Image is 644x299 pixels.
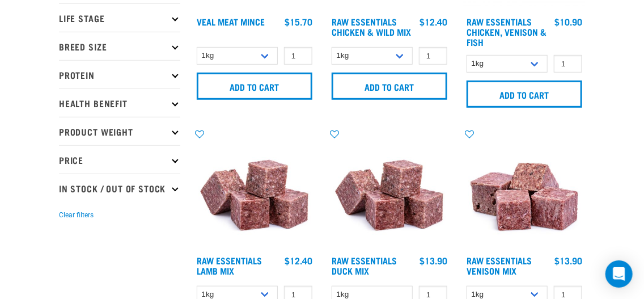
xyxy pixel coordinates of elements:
div: $12.40 [285,255,312,266]
p: Price [59,145,180,174]
p: Breed Size [59,32,180,60]
input: 1 [284,47,312,65]
div: $13.90 [420,255,447,266]
p: Product Weight [59,117,180,145]
button: Clear filters [59,210,94,220]
a: Veal Meat Mince [197,19,265,24]
input: Add to cart [332,73,447,100]
div: Open Intercom Messenger [605,260,633,288]
img: ?1041 RE Lamb Mix 01 [329,128,450,250]
input: 1 [554,55,582,73]
input: Add to cart [467,81,582,108]
p: Health Benefit [59,89,180,117]
a: Raw Essentials Chicken, Venison & Fish [467,19,546,44]
a: Raw Essentials Chicken & Wild Mix [332,19,411,34]
div: $10.90 [554,16,582,27]
p: In Stock / Out Of Stock [59,174,180,202]
div: $13.90 [554,255,582,266]
a: Raw Essentials Venison Mix [467,258,532,273]
input: 1 [419,47,447,65]
p: Protein [59,60,180,89]
img: 1113 RE Venison Mix 01 [464,128,585,250]
a: Raw Essentials Duck Mix [332,258,397,273]
img: ?1041 RE Lamb Mix 01 [194,128,315,250]
div: $12.40 [420,16,447,27]
p: Life Stage [59,3,180,32]
a: Raw Essentials Lamb Mix [197,258,262,273]
div: $15.70 [285,16,312,27]
input: Add to cart [197,73,312,100]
